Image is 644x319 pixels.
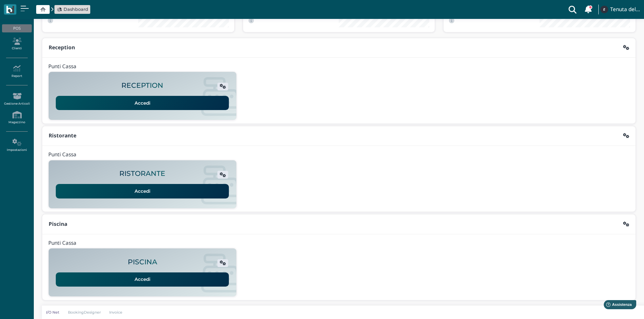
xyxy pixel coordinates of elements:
a: Dashboard [57,6,88,12]
div: POS [2,24,31,32]
p: I/O Net [46,310,59,315]
img: ... [600,6,608,13]
iframe: Help widget launcher [596,298,638,313]
a: Clienti [2,35,31,53]
span: Dashboard [64,6,88,12]
h4: Punti Cassa [48,64,76,70]
b: Ristorante [49,132,76,139]
h4: Punti Cassa [48,152,76,158]
a: BookingDesigner [64,310,105,315]
h2: RECEPTION [121,82,163,89]
b: Piscina [49,220,67,228]
span: Assistenza [20,5,45,10]
a: ... Tenuta del Barco [599,1,640,18]
h4: Punti Cassa [48,240,76,246]
a: Magazzino [2,108,31,127]
a: Accedi [56,184,229,198]
h2: RISTORANTE [119,170,165,178]
a: Gestione Articoli [2,90,31,108]
a: Report [2,62,31,81]
a: Impostazioni [2,136,31,155]
a: Invoice [105,310,127,315]
h4: Tenuta del Barco [610,7,640,12]
h2: PISCINA [128,258,157,266]
a: Accedi [56,272,229,287]
img: logo [6,6,14,14]
b: Reception [49,44,75,51]
a: Accedi [56,96,229,110]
